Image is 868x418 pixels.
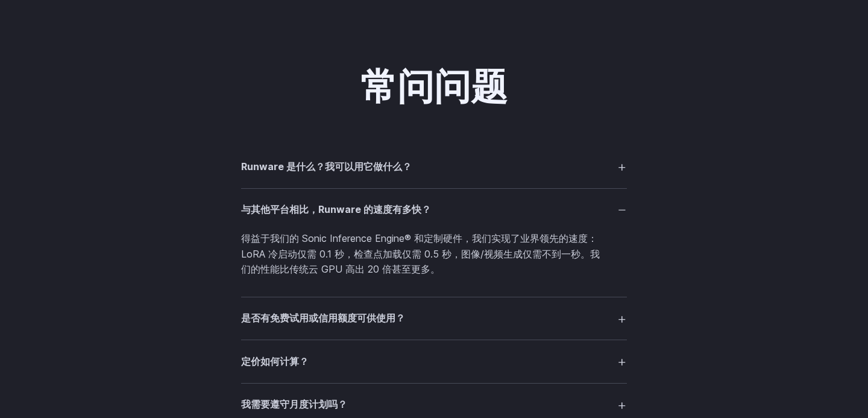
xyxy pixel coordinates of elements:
[241,312,405,324] font: 是否有免费试用或信用额度可供使用？
[360,64,508,109] font: 常问问题
[241,155,627,178] summary: Runware 是什么？我可以用它做什么？
[241,232,600,275] font: 得益于我们的 Sonic Inference Engine® 和定制硬件，我们实现了业界领先的速度：LoRA 冷启动仅需 0.1 秒，检查点加载仅需 0.5 秒，图像/视频生成仅需不到一秒。我们...
[241,398,347,410] font: 我需要遵守月度计划吗？
[241,160,412,173] font: Runware 是什么？我可以用它做什么？
[241,203,431,215] font: 与其他平台相比，Runware 的速度有多快？
[241,307,627,330] summary: 是否有免费试用或信用额度可供使用？
[241,355,309,367] font: 定价如何计算？
[241,198,627,221] summary: 与其他平台相比，Runware 的速度有多快？
[241,393,627,416] summary: 我需要遵守月度计划吗？
[241,350,627,373] summary: 定价如何计算？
